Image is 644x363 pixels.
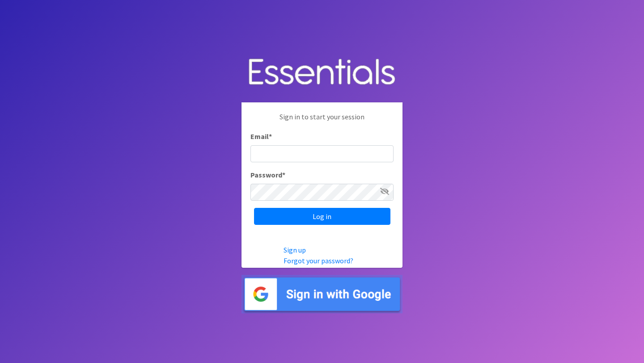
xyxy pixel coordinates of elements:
[254,208,390,225] input: Log in
[250,131,272,142] label: Email
[284,256,353,265] a: Forgot your password?
[269,132,272,141] abbr: required
[241,50,402,96] img: Human Essentials
[284,245,306,254] a: Sign up
[250,111,394,131] p: Sign in to start your session
[250,169,285,180] label: Password
[241,275,402,314] img: Sign in with Google
[282,170,285,179] abbr: required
